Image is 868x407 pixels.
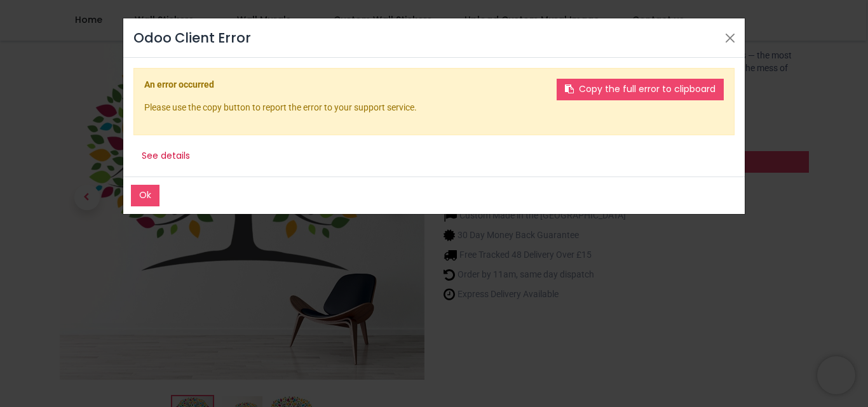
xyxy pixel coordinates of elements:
b: An error occurred [144,79,214,90]
iframe: Brevo live chat [817,356,855,394]
h4: Odoo Client Error [133,29,251,47]
button: Ok [131,185,159,206]
button: Close [721,29,740,48]
p: Please use the copy button to report the error to your support service. [144,102,724,114]
button: Copy the full error to clipboard [557,79,724,100]
button: See details [133,145,198,167]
